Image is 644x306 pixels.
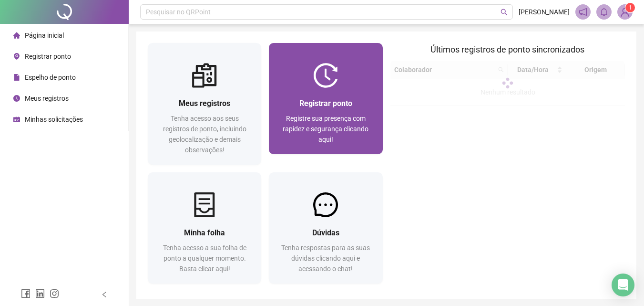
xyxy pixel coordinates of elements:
span: Meus registros [179,99,230,108]
a: Registrar pontoRegistre sua presença com rapidez e segurança clicando aqui! [269,43,382,154]
a: Meus registrosTenha acesso aos seus registros de ponto, incluindo geolocalização e demais observa... [148,43,261,165]
div: Open Intercom Messenger [612,274,634,296]
span: Minha folha [184,228,225,237]
sup: Atualize o seu contato no menu Meus Dados [625,3,635,12]
span: instagram [50,289,59,298]
span: file [13,74,20,81]
span: Dúvidas [312,228,339,237]
span: Tenha acesso a sua folha de ponto a qualquer momento. Basta clicar aqui! [163,244,246,273]
span: Registre sua presença com rapidez e segurança clicando aqui! [283,115,368,143]
span: [PERSON_NAME] [519,7,570,17]
a: DúvidasTenha respostas para as suas dúvidas clicando aqui e acessando o chat! [269,172,382,284]
span: notification [579,8,587,16]
span: search [501,9,508,16]
span: bell [600,8,608,16]
span: Minhas solicitações [25,116,83,123]
span: 1 [629,4,632,11]
span: home [13,32,20,39]
span: Meus registros [25,95,69,102]
span: Tenha acesso aos seus registros de ponto, incluindo geolocalização e demais observações! [163,115,246,154]
span: facebook [21,289,31,298]
span: clock-circle [13,95,20,102]
span: Página inicial [25,32,64,39]
span: Registrar ponto [299,99,352,108]
span: left [101,291,108,298]
a: Minha folhaTenha acesso a sua folha de ponto a qualquer momento. Basta clicar aqui! [148,172,261,284]
span: Registrar ponto [25,53,71,60]
img: 80297 [618,5,632,19]
span: Últimos registros de ponto sincronizados [430,44,584,54]
span: Espelho de ponto [25,74,76,81]
span: schedule [13,116,20,123]
span: Tenha respostas para as suas dúvidas clicando aqui e acessando o chat! [281,244,370,273]
span: environment [13,53,20,60]
span: linkedin [35,289,45,298]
